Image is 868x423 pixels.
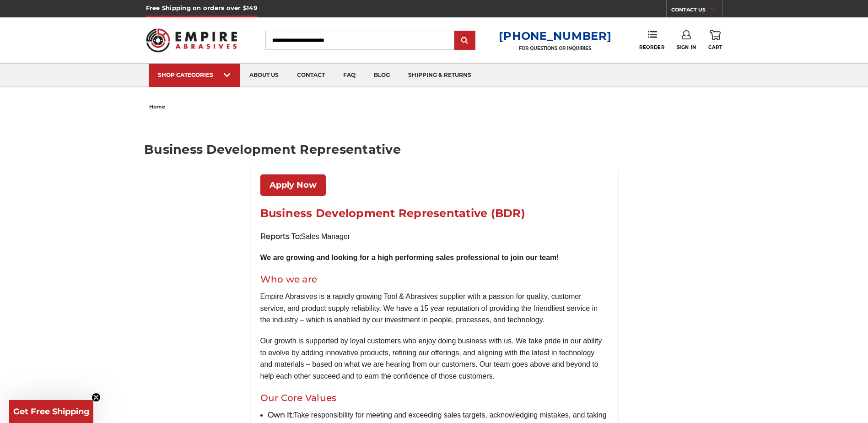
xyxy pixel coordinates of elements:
div: Get Free ShippingClose teaser [9,400,93,423]
button: Close teaser [92,393,101,402]
img: Empire Abrasives [146,22,237,58]
span: Sign In [677,44,696,50]
input: Submit [456,32,474,50]
div: SHOP CATEGORIES [158,71,231,78]
strong: Own It: [268,411,294,419]
p: Sales Manager [260,231,608,243]
h2: Our Core Values [260,391,608,405]
p: Empire Abrasives is a rapidly growing Tool & Abrasives supplier with a passion for quality, custo... [260,291,608,326]
a: blog [365,64,399,87]
a: shipping & returns [399,64,480,87]
a: faq [334,64,365,87]
span: home [149,103,165,110]
span: Get Free Shipping [13,407,90,417]
h2: Who we are [260,272,608,286]
h1: Business Development Representative [144,143,724,156]
b: We are growing and looking for a high performing sales professional to join our team! [260,254,559,261]
a: about us [240,64,288,87]
a: Reorder [639,30,664,50]
a: Cart [708,30,722,50]
p: FOR QUESTIONS OR INQUIRIES [499,45,611,51]
a: contact [288,64,334,87]
h1: Business Development Representative (BDR) [260,205,608,222]
a: [PHONE_NUMBER] [499,29,611,43]
span: Cart [708,44,722,50]
strong: Reports To: [260,232,301,241]
p: Our growth is supported by loyal customers who enjoy doing business with us. We take pride in our... [260,335,608,382]
a: CONTACT US [671,5,722,17]
a: Apply Now [260,174,326,196]
span: Reorder [639,44,664,50]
